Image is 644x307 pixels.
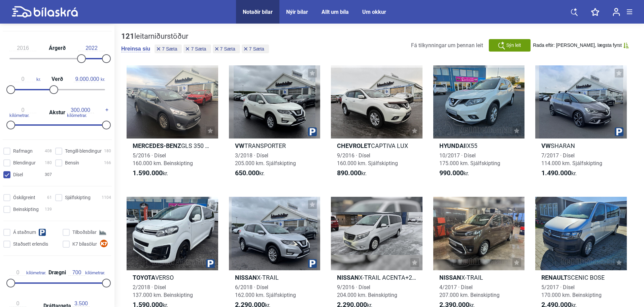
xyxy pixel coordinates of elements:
[308,259,317,268] img: parking.png
[541,152,575,159] font: 7/2017 · Dísel
[67,113,87,118] font: kílómetrar.
[121,45,150,52] button: Hreinsa síu
[133,284,166,290] font: 2/2018 · Dísel
[567,274,605,281] font: SCENIC BOSE
[155,274,174,281] font: VERSO
[439,284,473,290] font: 4/2017 · Dísel
[411,42,483,49] font: Fá tilkynningar um þennan leit
[206,259,215,268] img: parking.png
[337,284,370,290] font: 9/2016 · Dísel
[127,65,218,183] a: Mercedes-BenzGLS 350 D 4MATIC5/2016 · Dísel160.000 km. Beinskipting1.590.000kr.
[613,8,620,16] img: user-login.svg
[235,284,268,290] font: 6/2018 · Dísel
[439,152,476,159] font: 10/2017 · Dísel
[337,160,398,166] font: 160.000 km. Sjálfskipting
[243,9,273,15] a: Notaðir bílar
[133,142,181,149] font: Mercedes-Benz
[433,65,525,183] a: HyundaiIX5510/2017 · Dísel175.000 km. Sjálfskipting990.000kr.
[541,284,575,290] font: 5/2017 · Dísel
[49,45,66,51] font: Árgerð
[162,46,177,52] font: 7 Sæta
[362,9,386,15] a: Um okkur
[439,142,465,149] font: Hyundai
[371,142,408,149] font: Captiva Lux
[85,270,105,275] font: kílómetrar.
[461,274,483,281] font: X-TRAIL
[439,292,500,298] font: 207.000 km. Beinskipting
[133,274,155,281] font: Toyota
[541,274,567,281] font: Renault
[337,274,359,281] font: Nissan
[244,142,286,149] font: TRANSPORTER
[235,142,244,149] font: VW
[535,65,627,183] a: VWSHARAN7/2017 · Dísel114.000 km. Sjálfskipting1.490.000kr.
[321,9,349,15] a: Allt um bíla
[337,142,371,149] font: Chevrolet
[337,292,397,298] font: 204.000 km. Beinskipting
[541,169,571,177] font: 1.490.000
[235,160,296,166] font: 205.000 km. Sjálfskipting
[235,152,268,159] font: 3/2018 · Dísel
[121,32,134,40] font: 121
[439,274,461,281] font: Nissan
[308,127,317,136] img: parking.png
[259,170,265,177] font: kr.
[464,170,469,177] font: kr.
[52,76,63,82] font: Verð
[49,109,65,116] font: Akstur
[541,292,602,298] font: 170.000 km. Beinskipting
[133,169,163,177] font: 1.590.000
[465,142,477,149] font: IX55
[183,44,211,53] button: 7 Sæta
[155,44,182,53] button: 7 Sæta
[235,169,259,177] font: 650.000
[533,42,622,48] font: Rada eftir: [PERSON_NAME], lægsta fyrst
[133,152,166,159] font: 5/2016 · Dísel
[439,160,500,166] font: 175.000 km. Sjálfskipting
[220,46,235,52] font: 7 Sæta
[331,65,422,183] a: ChevroletCaptiva Lux9/2016 · Dísel160.000 km. Sjálfskipting890.000kr.
[249,46,264,52] font: 7 Sæta
[36,77,41,82] font: kr.
[439,169,464,177] font: 990.000
[337,152,370,159] font: 9/2016 · Dísel
[213,44,240,53] button: 7 Sæta
[541,160,602,166] font: 114.000 km. Sjálfskipting
[337,169,361,177] font: 890.000
[134,32,188,40] font: leitarniðurstöður
[533,42,629,48] button: Rada eftir: [PERSON_NAME], lægsta fyrst
[133,160,193,166] font: 160.000 km. Beinskipting
[571,170,577,177] font: kr.
[242,44,269,53] button: 7 Sæta
[48,269,66,276] font: Drægni
[101,77,105,82] font: kr.
[235,274,257,281] font: Nissan
[229,65,320,183] a: VWTRANSPORTER3/2018 · Dísel205.000 km. Sjálfskipting650.000kr.
[181,142,232,149] font: GLS 350 D 4MATIC
[506,42,521,48] font: Sýn leit
[615,127,623,136] img: parking.png
[26,270,46,275] font: kílómetrar.
[9,113,29,118] font: kílómetrar.
[191,46,206,52] font: 7 Sæta
[551,142,575,149] font: SHARAN
[235,292,296,298] font: 162.000 km. Sjálfskipting
[541,142,551,149] font: VW
[286,9,308,15] a: Nýir bílar
[163,170,168,177] font: kr.
[359,274,426,281] font: X-TRAIL ACENTA+2 2WD
[121,46,150,52] font: Hreinsa síu
[133,292,193,298] font: 137.000 km. Beinskipting
[257,274,279,281] font: X-TRAIL
[361,170,367,177] font: kr.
